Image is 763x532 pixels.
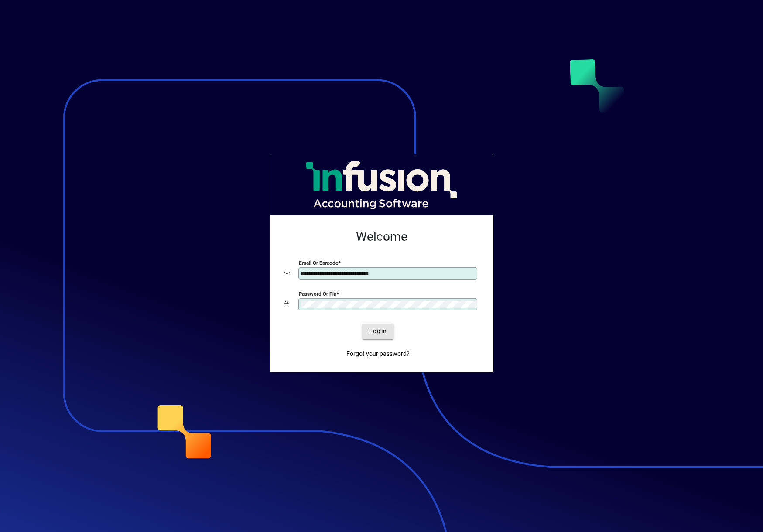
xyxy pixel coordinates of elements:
[346,349,410,358] span: Forgot your password?
[362,324,394,339] button: Login
[299,259,338,266] mat-label: Email or Barcode
[284,229,479,244] h2: Welcome
[299,290,336,297] mat-label: Password or Pin
[369,327,387,336] span: Login
[343,346,413,362] a: Forgot your password?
